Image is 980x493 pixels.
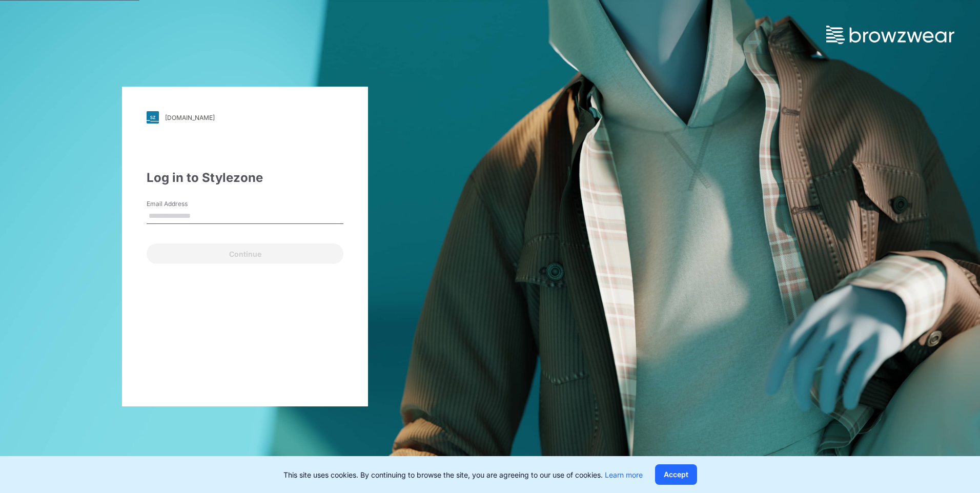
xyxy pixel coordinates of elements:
p: This site uses cookies. By continuing to browse the site, you are agreeing to our use of cookies. [283,469,643,480]
img: svg+xml;base64,PHN2ZyB3aWR0aD0iMjgiIGhlaWdodD0iMjgiIHZpZXdCb3g9IjAgMCAyOCAyOCIgZmlsbD0ibm9uZSIgeG... [147,111,159,124]
img: browzwear-logo.73288ffb.svg [826,26,954,44]
label: Email Address [147,199,218,209]
div: [DOMAIN_NAME] [165,114,215,121]
button: Accept [655,464,697,485]
a: Learn more [605,470,643,479]
a: [DOMAIN_NAME] [147,111,343,124]
div: Log in to Stylezone [147,169,343,187]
